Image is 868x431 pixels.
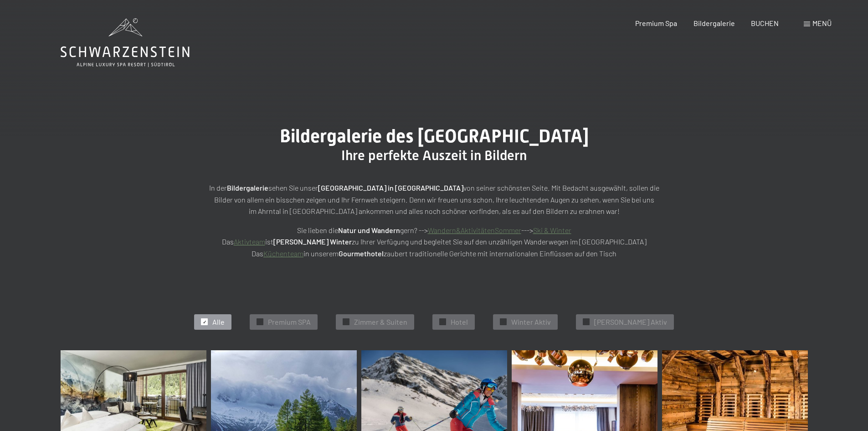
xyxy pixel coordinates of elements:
[354,317,407,327] span: Zimmer & Suiten
[533,226,571,234] a: Ski & Winter
[318,183,463,192] strong: [GEOGRAPHIC_DATA] in [GEOGRAPHIC_DATA]
[280,125,589,147] span: Bildergalerie des [GEOGRAPHIC_DATA]
[258,319,262,325] span: ✓
[203,319,206,325] span: ✓
[511,317,551,327] span: Winter Aktiv
[451,317,468,327] span: Hotel
[502,319,505,325] span: ✓
[263,249,303,258] a: Küchenteam
[212,317,225,327] span: Alle
[635,19,677,27] a: Premium Spa
[206,224,662,260] p: Sie lieben die gern? --> ---> Das ist zu Ihrer Verfügung und begleitet Sie auf den unzähligen Wan...
[273,237,352,246] strong: [PERSON_NAME] Winter
[227,183,268,192] strong: Bildergalerie
[428,226,521,234] a: Wandern&AktivitätenSommer
[751,19,779,27] a: BUCHEN
[585,319,588,325] span: ✓
[339,249,384,258] strong: Gourmethotel
[594,317,667,327] span: [PERSON_NAME] Aktiv
[206,182,662,217] p: In der sehen Sie unser von seiner schönsten Seite. Mit Bedacht ausgewählt, sollen die Bilder von ...
[693,19,735,27] a: Bildergalerie
[338,226,400,234] strong: Natur und Wandern
[441,319,445,325] span: ✓
[812,19,832,27] span: Menü
[344,319,348,325] span: ✓
[234,237,265,246] a: Aktivteam
[341,147,527,163] span: Ihre perfekte Auszeit in Bildern
[268,317,311,327] span: Premium SPA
